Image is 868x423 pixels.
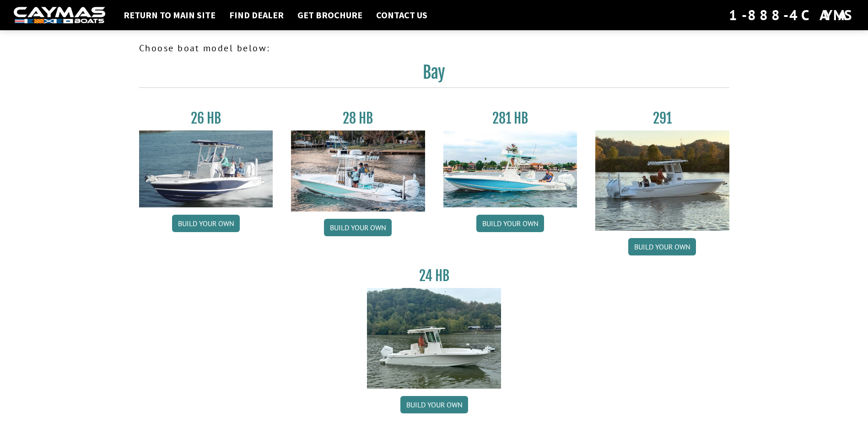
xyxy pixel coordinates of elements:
h3: 24 HB [367,267,501,284]
a: Find Dealer [225,9,288,21]
h3: 28 HB [291,110,425,127]
a: Return to main site [119,9,220,21]
h2: Bay [139,62,729,88]
h3: 291 [595,110,729,127]
a: Build your own [400,396,468,413]
img: 24_HB_thumbnail.jpg [367,288,501,388]
p: Choose boat model below: [139,41,729,55]
a: Build your own [476,215,544,232]
a: Build your own [628,238,696,255]
a: Contact Us [372,9,432,21]
a: Build your own [324,219,392,236]
img: 28_hb_thumbnail_for_caymas_connect.jpg [291,130,425,211]
h3: 26 HB [139,110,273,127]
img: 28-hb-twin.jpg [443,130,577,207]
a: Get Brochure [293,9,367,21]
h3: 281 HB [443,110,577,127]
div: 1-888-4CAYMAS [729,5,854,25]
img: white-logo-c9c8dbefe5ff5ceceb0f0178aa75bf4bb51f6bca0971e226c86eb53dfe498488.png [14,7,105,24]
img: 26_new_photo_resized.jpg [139,130,273,207]
img: 291_Thumbnail.jpg [595,130,729,231]
a: Build your own [172,215,240,232]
